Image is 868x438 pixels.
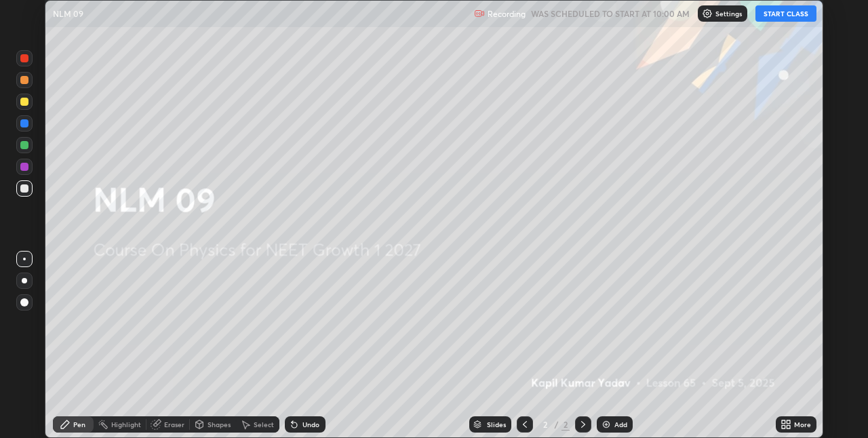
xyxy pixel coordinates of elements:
[702,8,713,19] img: class-settings-icons
[538,420,552,429] div: 2
[601,419,612,430] img: add-slide-button
[474,8,485,19] img: recording.375f2c34.svg
[531,7,690,20] h5: WAS SCHEDULED TO START AT 10:00 AM
[561,418,570,431] div: 2
[302,421,319,428] div: Undo
[111,421,141,428] div: Highlight
[53,8,83,19] p: NLM 09
[488,9,526,19] p: Recording
[73,421,85,428] div: Pen
[794,421,811,428] div: More
[555,420,559,429] div: /
[715,10,742,17] p: Settings
[487,421,506,428] div: Slides
[208,421,231,428] div: Shapes
[755,5,816,22] button: START CLASS
[164,421,184,428] div: Eraser
[254,421,274,428] div: Select
[614,421,627,428] div: Add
